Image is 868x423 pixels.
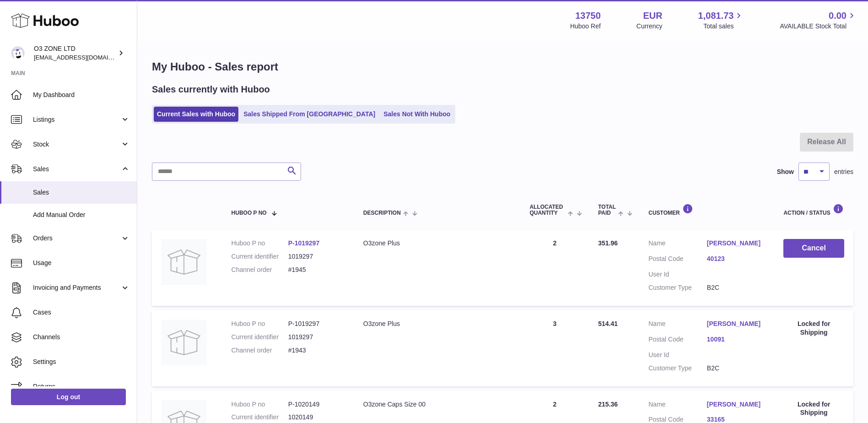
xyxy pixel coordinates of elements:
dd: 1020149 [288,413,345,422]
span: entries [834,168,853,176]
div: O3zone Plus [363,320,512,328]
span: 514.41 [598,320,618,327]
div: O3zone Caps Size 00 [363,400,512,409]
span: Channels [33,333,130,342]
dt: Name [648,239,707,250]
span: Total sales [703,22,744,31]
span: Sales [33,165,120,174]
div: O3zone Plus [363,239,512,248]
span: ALLOCATED Quantity [529,204,565,216]
a: Sales Shipped From [GEOGRAPHIC_DATA] [240,107,378,122]
h2: Sales currently with Huboo [152,83,270,96]
dd: B2C [707,283,766,292]
dd: #1943 [288,346,345,355]
dt: Channel order [232,266,288,274]
div: O3 ZONE LTD [34,44,116,62]
img: hello@o3zoneltd.co.uk [11,46,25,60]
strong: 13750 [575,10,601,22]
dt: Huboo P no [232,320,288,328]
span: Sales [33,188,130,197]
h1: My Huboo - Sales report [152,60,853,74]
td: 3 [520,310,589,386]
span: My Dashboard [33,91,130,99]
span: 215.36 [598,401,618,408]
dt: Postal Code [648,335,707,346]
dt: Huboo P no [232,400,288,409]
a: 1,081.73 Total sales [698,10,744,31]
span: Settings [33,358,130,366]
span: AVAILABLE Stock Total [780,22,857,31]
div: Action / Status [783,204,844,216]
dt: Current identifier [232,252,288,261]
dd: 1019297 [288,252,345,261]
dt: Current identifier [232,413,288,422]
span: Listings [33,115,120,124]
span: Total paid [598,204,616,216]
a: Log out [11,389,126,405]
dt: Name [648,400,707,411]
span: Returns [33,382,130,391]
a: [PERSON_NAME] [707,320,766,328]
dd: B2C [707,364,766,373]
a: 10091 [707,335,766,344]
dt: Customer Type [648,283,707,292]
div: Customer [648,204,765,216]
a: P-1019297 [288,239,320,247]
a: [PERSON_NAME] [707,239,766,248]
span: 351.96 [598,239,618,247]
span: [EMAIL_ADDRESS][DOMAIN_NAME] [34,54,135,61]
span: Add Manual Order [33,211,130,219]
dd: P-1019297 [288,320,345,328]
button: Cancel [783,239,844,258]
img: no-photo-large.jpg [161,320,207,365]
a: 40123 [707,255,766,263]
span: Huboo P no [232,210,267,216]
a: Sales Not With Huboo [380,107,453,122]
div: Huboo Ref [570,22,601,31]
a: 0.00 AVAILABLE Stock Total [780,10,857,31]
dt: Postal Code [648,255,707,266]
span: 0.00 [829,10,846,22]
span: Description [363,210,401,216]
dt: User Id [648,351,707,359]
div: Currency [636,22,663,31]
span: Cases [33,308,130,317]
dt: User Id [648,270,707,279]
dt: Customer Type [648,364,707,373]
span: Stock [33,140,120,149]
span: Usage [33,259,130,267]
span: Orders [33,234,120,243]
td: 2 [520,230,589,306]
dt: Name [648,320,707,331]
div: Locked for Shipping [783,400,844,418]
span: Invoicing and Payments [33,283,120,292]
span: 1,081.73 [698,10,734,22]
strong: EUR [643,10,662,22]
dd: P-1020149 [288,400,345,409]
dt: Channel order [232,346,288,355]
a: [PERSON_NAME] [707,400,766,409]
dd: #1945 [288,266,345,274]
a: Current Sales with Huboo [154,107,238,122]
dt: Current identifier [232,333,288,342]
dd: 1019297 [288,333,345,342]
div: Locked for Shipping [783,320,844,337]
dt: Huboo P no [232,239,288,248]
label: Show [777,168,794,176]
img: no-photo-large.jpg [161,239,207,285]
